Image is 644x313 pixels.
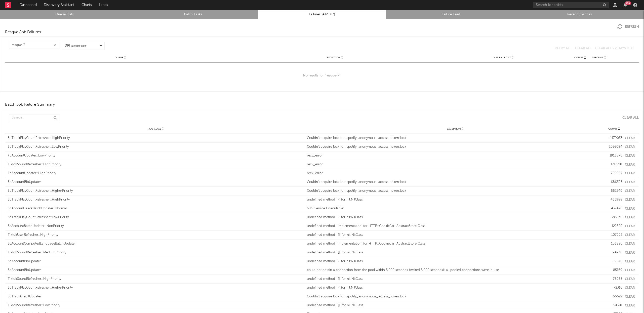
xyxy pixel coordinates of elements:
span: Percent [592,56,603,59]
span: ( 8 / 8 selected) [71,44,87,48]
button: Clear All [575,47,591,50]
div: Batch Job Failure Summary [5,102,55,108]
a: Failures (412,587) [260,12,384,18]
button: Clear [625,137,635,140]
div: 72310 [606,285,622,290]
button: Clear [625,260,635,263]
button: Clear [625,154,635,158]
span: Exception [327,56,341,59]
div: 94938 [606,250,622,255]
div: SpTrackPlayCountRefresher::LowPriority [8,144,304,149]
button: Clear [625,172,635,175]
span: Exception [447,127,461,130]
button: Clear [625,207,635,210]
div: ScAccountBatchUpdater::NonPriority [8,224,304,229]
div: undefined method `implementation' for HTTP::CookieJar::AbstractStore:Class [307,224,603,229]
a: Batch Tasks [132,12,255,18]
div: 54301 [606,303,622,308]
div: Clear All [622,116,639,120]
div: Couldn't acquire lock for: spotify_anonymous_access_token:lock [307,188,603,193]
button: Clear [625,198,635,202]
div: undefined method `[]' for nil:NilClass [307,303,603,308]
div: recv_error [307,171,603,176]
div: FbAccountUpdater::HighPriority [8,171,304,176]
div: Couldn't acquire lock for: spotify_anonymous_access_token:lock [307,144,603,149]
div: TiktokSoundRefresher::LowPriority [8,303,304,308]
div: SpTrackPlayCountRefresher::HigherPriority [8,285,304,290]
div: SpAccountBioUpdater [8,259,304,264]
div: Couldn't acquire lock for: spotify_anonymous_access_token:lock [307,136,603,141]
div: 85169 [606,268,622,273]
div: 503 "Service Unavailable" [307,206,603,211]
div: undefined method `[]' for nil:NilClass [307,250,603,255]
button: Clear [625,269,635,272]
button: Clear [625,251,635,254]
div: 89540 [606,259,622,264]
div: 122820 [606,224,622,229]
div: DRI [65,43,87,48]
input: Search for artists [533,2,609,8]
button: Clear [625,163,635,166]
div: SpTrackPlayCountRefresher::HighPriority [8,197,304,202]
div: SpTrackCreditUpdater [8,294,304,299]
button: Refresh [617,24,639,29]
button: Clear [625,181,635,184]
a: Failure Feed [389,12,512,18]
div: SpAccountBioUpdater [8,180,304,185]
div: 106920 [606,241,622,246]
div: TiktokUserRefresher::HighPriority [8,232,304,238]
span: Count [574,56,583,59]
button: Clear [625,233,635,237]
div: TiktokSoundRefresher::HighPriority [8,162,304,167]
button: 99+ [623,3,627,7]
div: 4179035 [606,136,622,141]
span: Count [608,127,617,130]
button: Retry All [555,47,571,50]
div: Couldn't acquire lock for: spotify_anonymous_access_token:lock [307,294,603,299]
div: SpAccountBioUpdater [8,268,304,273]
input: Search... [9,114,59,121]
div: Resque Job Failures [5,29,41,35]
div: Couldn't acquire lock for: spotify_anonymous_access_token:lock [307,180,603,185]
span: Job Class [148,127,161,130]
div: SpTrackPlayCountRefresher::HighPriority [8,136,304,141]
div: TiktokSoundRefresher::HighPriority [8,277,304,282]
div: 686395 [606,180,622,185]
div: recv_error [307,162,603,167]
span: Last Failed At [493,56,511,59]
a: Queue Stats [3,12,126,18]
input: Search... [9,42,59,49]
div: undefined method `[]' for nil:NilClass [307,232,603,238]
div: 385636 [606,215,622,220]
div: 1916870 [606,153,622,158]
button: Clear [625,216,635,219]
div: 463988 [606,197,622,202]
div: 66622 [606,294,622,299]
div: 76963 [606,277,622,282]
div: 99 + [625,1,631,5]
div: undefined method `-' for nil:NilClass [307,197,603,202]
div: undefined method `-' for nil:NilClass [307,285,603,290]
div: TiktokSoundRefresher::MediumPriority [8,250,304,255]
div: 107992 [606,232,622,238]
button: Clear [625,286,635,290]
div: 2056084 [606,144,622,149]
div: 700997 [606,171,622,176]
span: Queue [115,56,123,59]
div: undefined method `-' for nil:NilClass [307,215,603,220]
div: ScAccountComputedLanguageBatchUpdater [8,241,304,246]
button: Clear All > 2 Days Old [595,47,634,50]
button: Clear All [619,116,639,120]
button: Clear [625,145,635,149]
div: undefined method `[]' for nil:NilClass [307,277,603,282]
div: SpTrackPlayCountRefresher::HigherPriority [8,188,304,193]
div: 437476 [606,206,622,211]
div: SpTrackPlayCountRefresher::LowPriority [8,215,304,220]
div: 1712701 [606,162,622,167]
button: Clear [625,295,635,298]
div: 662249 [606,188,622,193]
div: undefined method `-' for nil:NilClass [307,259,603,264]
div: No results for " resque-7 ". [5,63,639,89]
button: Clear [625,189,635,193]
a: Recent Changes [518,12,641,18]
